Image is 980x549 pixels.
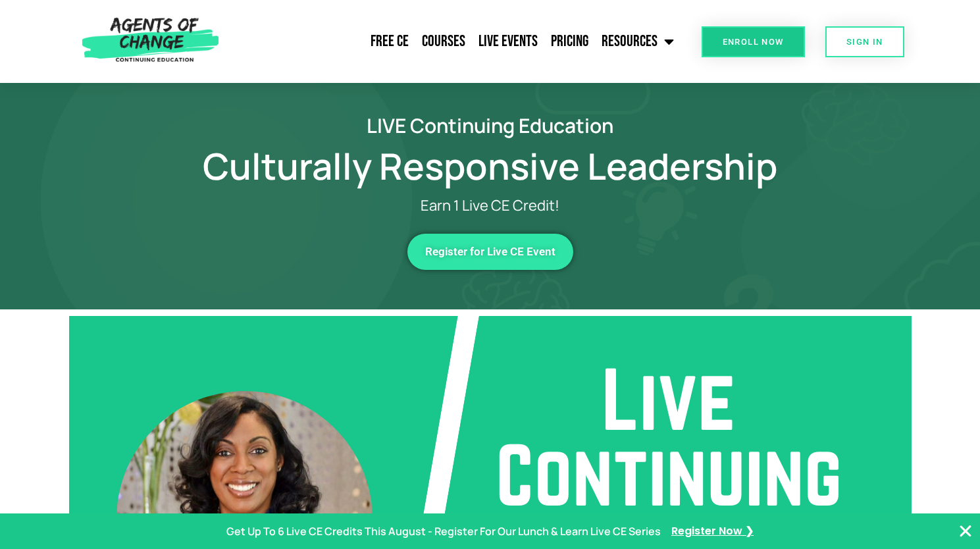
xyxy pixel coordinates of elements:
a: Pricing [544,25,595,58]
h2: LIVE Continuing Education [115,116,865,135]
a: Free CE [364,25,415,58]
nav: Menu [225,25,681,58]
button: Close Banner [958,523,973,539]
a: Resources [595,25,681,58]
a: Enroll Now [702,26,805,57]
p: Earn 1 Live CE Credit! [168,197,813,214]
a: Register Now ❯ [671,522,754,541]
span: Register for Live CE Event [425,246,555,257]
a: Register for Live CE Event [407,234,573,270]
span: Enroll Now [723,38,784,46]
a: Courses [415,25,472,58]
a: SIGN IN [825,26,904,57]
p: Get Up To 6 Live CE Credits This August - Register For Our Lunch & Learn Live CE Series [226,522,661,541]
a: Live Events [472,25,544,58]
h1: Culturally Responsive Leadership [115,148,865,184]
span: SIGN IN [846,38,883,46]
